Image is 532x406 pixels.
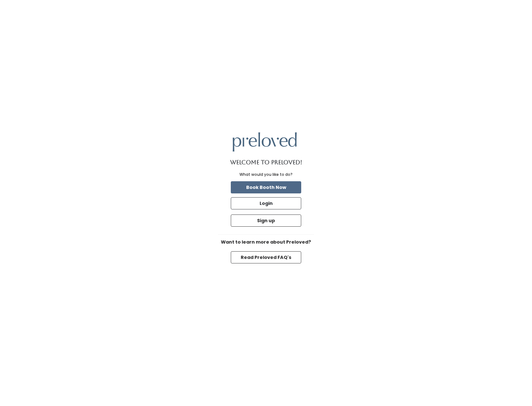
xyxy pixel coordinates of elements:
[218,240,314,245] h6: Want to learn more about Preloved?
[231,181,301,193] button: Book Booth Now
[230,213,302,228] a: Sign up
[239,172,293,177] div: What would you like to do?
[231,197,301,209] button: Login
[230,196,302,211] a: Login
[230,159,302,166] h1: Welcome to Preloved!
[233,132,297,151] img: preloved logo
[231,251,301,263] button: Read Preloved FAQ's
[231,215,301,227] button: Sign up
